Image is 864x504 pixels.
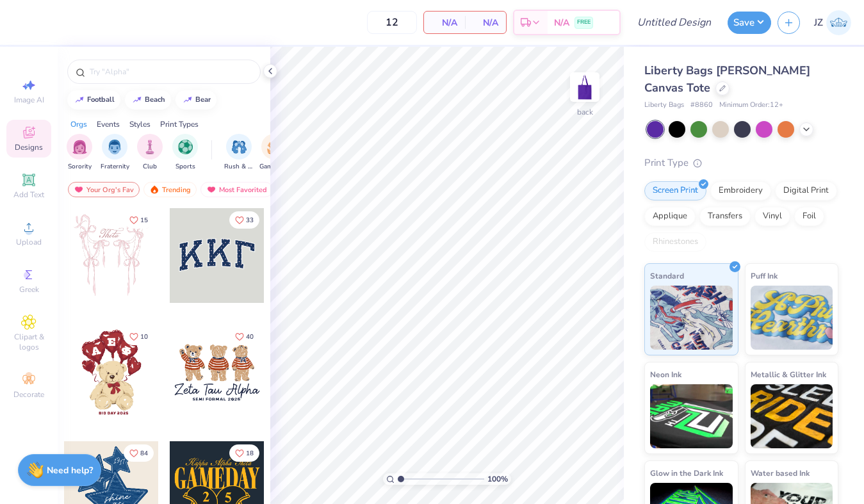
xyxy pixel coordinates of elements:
[650,368,681,381] span: Neon Ink
[101,162,129,172] span: Fraternity
[650,269,684,282] span: Standard
[74,185,84,194] img: most_fav.gif
[6,332,51,352] span: Clipart & logos
[699,207,751,226] div: Transfers
[267,140,282,154] img: Game Day Image
[814,10,851,35] a: JZ
[751,286,833,350] img: Puff Ink
[644,207,696,226] div: Applique
[751,384,833,448] img: Metallic & Glitter Ink
[143,140,157,154] img: Club Image
[224,134,254,172] button: filter button
[160,118,199,130] div: Print Types
[432,16,457,29] span: N/A
[67,134,92,172] div: filter for Sorority
[101,134,129,172] button: filter button
[229,444,259,462] button: Like
[229,328,259,345] button: Like
[132,96,142,104] img: trend_line.gif
[246,450,254,457] span: 18
[124,211,154,229] button: Like
[367,11,417,34] input: – –
[206,185,216,194] img: most_fav.gif
[195,96,211,103] div: bear
[644,181,706,200] div: Screen Print
[224,162,254,172] span: Rush & Bid
[826,10,851,35] img: Juliana Zawahri
[259,134,289,172] div: filter for Game Day
[88,65,252,78] input: Try "Alpha"
[814,15,823,30] span: JZ
[554,16,569,29] span: N/A
[47,464,93,476] strong: Need help?
[751,466,810,480] span: Water based Ink
[754,207,790,226] div: Vinyl
[172,134,198,172] div: filter for Sports
[487,473,508,485] span: 100 %
[145,96,165,103] div: beach
[644,63,810,95] span: Liberty Bags [PERSON_NAME] Canvas Tote
[650,286,733,350] img: Standard
[72,140,87,154] img: Sorority Image
[572,74,598,100] img: back
[137,134,163,172] button: filter button
[124,444,154,462] button: Like
[627,10,721,35] input: Untitled Design
[710,181,771,200] div: Embroidery
[728,12,771,34] button: Save
[183,96,193,104] img: trend_line.gif
[124,328,154,345] button: Like
[129,118,151,130] div: Styles
[67,134,92,172] button: filter button
[751,368,826,381] span: Metallic & Glitter Ink
[97,118,120,130] div: Events
[200,182,273,197] div: Most Favorited
[650,466,723,480] span: Glow in the Dark Ink
[13,190,44,200] span: Add Text
[140,334,148,340] span: 10
[172,134,198,172] button: filter button
[719,100,783,111] span: Minimum Order: 12 +
[140,217,148,224] span: 15
[68,182,140,197] div: Your Org's Fav
[259,134,289,172] button: filter button
[175,162,195,172] span: Sports
[101,134,129,172] div: filter for Fraternity
[650,384,733,448] img: Neon Ink
[15,142,43,152] span: Designs
[644,232,706,252] div: Rhinestones
[108,140,122,154] img: Fraternity Image
[19,284,39,295] span: Greek
[68,162,92,172] span: Sorority
[577,106,593,118] div: back
[70,118,87,130] div: Orgs
[246,217,254,224] span: 33
[175,90,216,110] button: bear
[137,134,163,172] div: filter for Club
[224,134,254,172] div: filter for Rush & Bid
[690,100,713,111] span: # 8860
[14,95,44,105] span: Image AI
[644,100,684,111] span: Liberty Bags
[143,162,157,172] span: Club
[16,237,42,247] span: Upload
[125,90,171,110] button: beach
[577,18,591,27] span: FREE
[87,96,115,103] div: football
[178,140,193,154] img: Sports Image
[775,181,837,200] div: Digital Print
[13,389,44,400] span: Decorate
[140,450,148,457] span: 84
[67,90,120,110] button: football
[74,96,85,104] img: trend_line.gif
[751,269,778,282] span: Puff Ink
[232,140,247,154] img: Rush & Bid Image
[143,182,197,197] div: Trending
[229,211,259,229] button: Like
[473,16,498,29] span: N/A
[259,162,289,172] span: Game Day
[246,334,254,340] span: 40
[794,207,824,226] div: Foil
[149,185,159,194] img: trending.gif
[644,156,838,170] div: Print Type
